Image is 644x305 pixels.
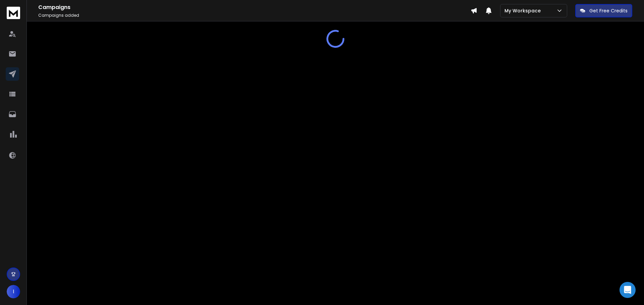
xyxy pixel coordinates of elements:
p: Campaigns added [38,13,471,18]
p: My Workspace [504,7,543,14]
button: I [7,285,20,298]
h1: Campaigns [38,3,471,11]
div: Open Intercom Messenger [620,282,636,298]
img: logo [7,7,20,19]
p: Get Free Credits [589,7,628,14]
button: Get Free Credits [575,4,632,17]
